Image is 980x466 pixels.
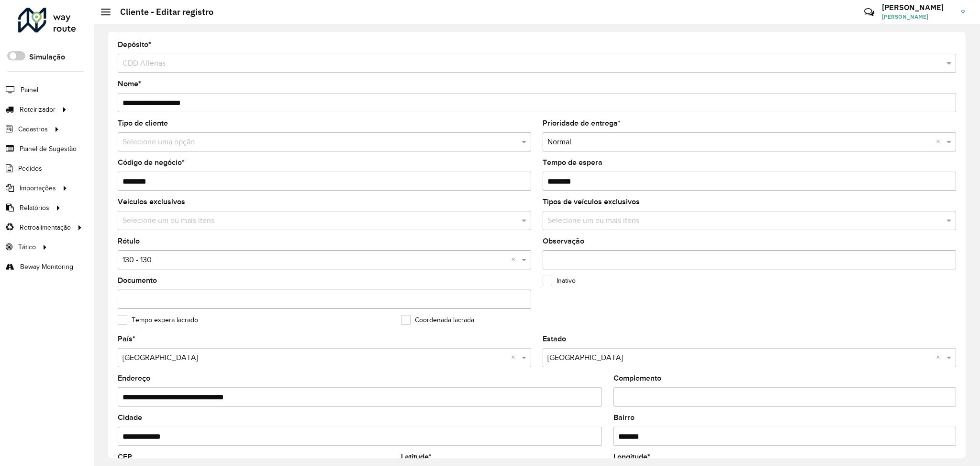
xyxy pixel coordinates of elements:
[20,105,56,115] span: Roteirizador
[118,157,185,168] label: Código de negócio
[882,12,954,21] span: [PERSON_NAME]
[613,451,650,463] label: Longitude
[543,235,584,247] label: Observação
[543,196,640,208] label: Tipos de veículos exclusivos
[118,117,168,129] label: Tipo de cliente
[21,85,38,95] span: Painel
[401,315,474,325] label: Coordenada lacrada
[936,136,944,148] span: Clear all
[613,412,635,423] label: Bairro
[118,78,141,90] label: Nome
[20,262,73,272] span: Beway Monitoring
[401,451,432,463] label: Latitude
[543,276,576,286] label: Inativo
[20,203,49,213] span: Relatórios
[20,144,77,154] span: Painel de Sugestão
[118,275,157,286] label: Documento
[511,254,519,266] span: Clear all
[543,333,566,345] label: Estado
[543,157,602,168] label: Tempo de espera
[936,352,944,363] span: Clear all
[613,373,661,384] label: Complemento
[111,7,213,17] h2: Cliente - Editar registro
[118,196,185,208] label: Veículos exclusivos
[511,352,519,363] span: Clear all
[118,412,142,423] label: Cidade
[18,242,36,252] span: Tático
[118,333,135,345] label: País
[118,235,140,247] label: Rótulo
[543,117,621,129] label: Prioridade de entrega
[859,2,880,23] a: Contato Rápido
[18,124,48,134] span: Cadastros
[18,163,42,174] span: Pedidos
[20,183,56,193] span: Importações
[29,51,65,63] label: Simulação
[118,373,150,384] label: Endereço
[118,315,198,325] label: Tempo espera lacrado
[882,3,954,12] h3: [PERSON_NAME]
[118,451,132,463] label: CEP
[118,39,151,50] label: Depósito
[20,222,71,233] span: Retroalimentação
